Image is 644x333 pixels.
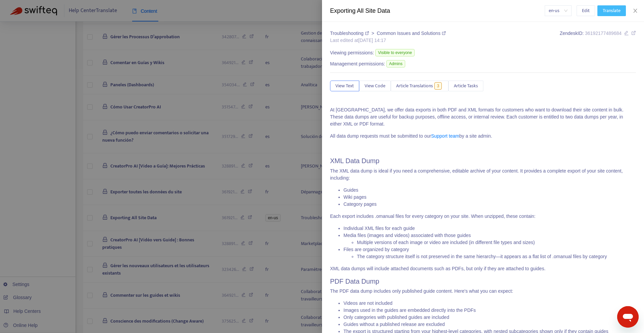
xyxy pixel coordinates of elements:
button: Article Tasks [448,81,483,91]
button: Article Translations3 [391,81,448,91]
a: Common Issues and Solutions [377,31,446,36]
li: Wiki pages [343,194,636,201]
span: Visible to everyone [375,49,415,56]
span: Article Translations [396,82,433,90]
li: Media files (images and videos) associated with those guides [343,232,636,246]
li: Category pages [343,201,636,208]
span: XML data dumps will include attached documents such as PDFs, but only if they are attached to gui... [330,266,545,271]
p: Each export includes .omanual files for every category on your site. When unzipped, these contain: [330,213,636,220]
span: PDF Data Dump [330,278,379,285]
span: en-us [549,6,568,16]
span: Edit [582,7,590,14]
span: Translate [603,7,621,14]
li: Multiple versions of each image or video are included (in different file types and sizes) [357,239,636,246]
li: Guides without a published release are excluded [343,321,636,328]
div: > [330,30,446,37]
div: Exporting All Site Data [330,6,545,15]
a: Support team [431,133,459,139]
button: View Code [359,81,391,91]
h2: XML Data Dump [330,157,636,165]
span: close [633,8,638,13]
span: 36192177489684 [585,31,622,36]
div: Zendesk ID: [560,30,636,44]
span: Viewing permissions: [330,49,374,56]
span: Article Tasks [454,82,478,90]
li: Videos are not included [343,300,636,307]
span: View Text [335,82,354,90]
p: At [GEOGRAPHIC_DATA], we offer data exports in both PDF and XML formats for customers who want to... [330,106,636,128]
button: View Text [330,81,359,91]
button: Edit [577,5,595,16]
p: The PDF data dump includes only published guide content. Here's what you can expect: [330,288,636,295]
p: The XML data dump is ideal if you need a comprehensive, editable archive of your content. It prov... [330,168,636,182]
iframe: Button to launch messaging window [617,306,639,328]
button: Translate [597,5,626,16]
a: Troubleshooting [330,31,370,36]
li: Individual XML files for each guide [343,225,636,232]
li: Only categories with published guides are included [343,314,636,321]
li: Files are organized by category [343,246,636,260]
li: Guides [343,187,636,194]
span: 3 [434,82,442,90]
span: View Code [365,82,385,90]
div: Last edited at [DATE] 14:17 [330,37,446,44]
span: Management permissions: [330,60,385,67]
li: Images used in the guides are embedded directly into the PDFs [343,307,636,314]
p: All data dump requests must be submitted to our by a site admin. [330,133,636,140]
button: Close [631,8,640,14]
span: Admins [386,60,405,67]
li: The category structure itself is not preserved in the same hierarchy—it appears as a flat list of... [357,253,636,260]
